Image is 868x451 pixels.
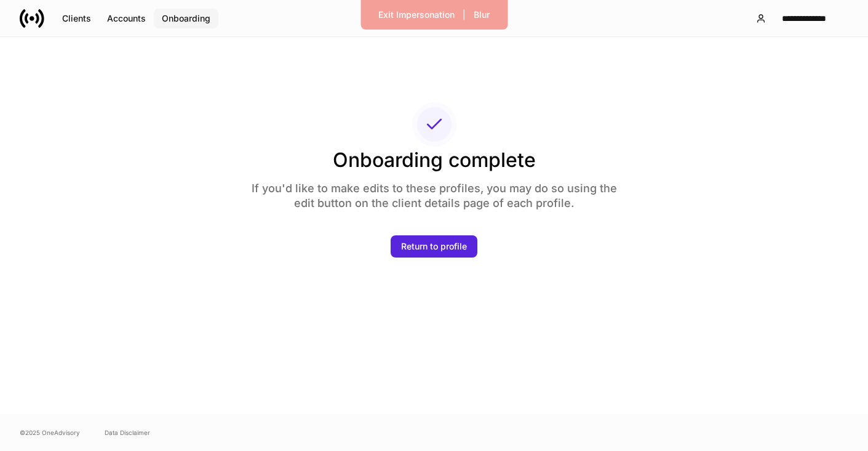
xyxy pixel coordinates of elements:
[466,5,498,25] button: Blur
[474,9,490,21] div: Blur
[378,9,455,21] div: Exit Impersonation
[62,12,91,25] div: Clients
[241,174,628,211] h4: If you'd like to make edits to these profiles, you may do so using the edit button on the client ...
[99,9,154,28] button: Accounts
[241,147,628,174] h2: Onboarding complete
[162,12,210,25] div: Onboarding
[154,9,218,28] button: Onboarding
[105,428,150,437] a: Data Disclaimer
[401,240,467,253] div: Return to profile
[370,5,463,25] button: Exit Impersonation
[20,428,80,437] span: © 2025 OneAdvisory
[107,12,146,25] div: Accounts
[54,9,99,28] button: Clients
[391,235,477,258] button: Return to profile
